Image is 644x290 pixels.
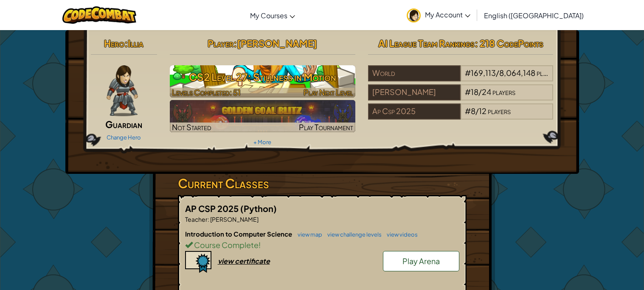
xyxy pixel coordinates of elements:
span: Introduction to Computer Science [185,230,293,238]
span: : [124,37,128,49]
a: Ap Csp 2025#8/12players [368,112,554,121]
a: Change Hero [107,134,141,141]
span: [PERSON_NAME] [209,215,259,223]
span: players [488,106,511,116]
span: My Courses [250,11,287,20]
a: view certificate [185,257,270,265]
span: : [233,37,237,49]
span: Play Next Level [304,87,353,97]
div: view certificate [218,257,270,265]
span: 8 [471,106,475,116]
span: Play Arena [402,256,440,266]
span: AP CSP 2025 [185,203,240,214]
span: players [537,68,560,78]
a: + More [253,139,271,145]
span: Play Tournament [299,122,353,132]
span: 12 [479,106,487,116]
h3: CS2 Level 27: Stillness in Motion [170,67,355,86]
a: Not StartedPlay Tournament [170,100,355,132]
span: AI League Team Rankings [378,37,475,49]
img: CodeCombat logo [62,6,137,24]
img: CS2 Level 27: Stillness in Motion [170,65,355,98]
span: / [478,87,482,97]
span: # [465,68,471,78]
span: : 218 CodePoints [475,37,543,49]
span: # [465,87,471,97]
span: / [475,106,479,116]
span: 24 [482,87,491,97]
span: Player [208,37,233,49]
img: avatar [407,8,421,22]
a: view videos [382,231,418,238]
span: 18 [471,87,478,97]
img: Golden Goal [170,100,355,132]
img: certificate-icon.png [185,251,211,273]
span: (Python) [240,203,277,214]
span: [PERSON_NAME] [237,37,317,49]
span: ! [259,240,261,250]
a: Play Next Level [170,65,355,98]
span: 8,064,148 [499,68,535,78]
span: : [208,215,209,223]
span: 169,113 [471,68,496,78]
a: My Courses [246,4,299,27]
a: view challenge levels [323,231,382,238]
a: World#169,113/8,064,148players [368,73,554,83]
span: Teacher [185,215,208,223]
div: Ap Csp 2025 [368,103,461,120]
a: view map [293,231,322,238]
span: My Account [425,10,470,19]
img: guardian-pose.png [107,65,138,116]
span: Illia [128,37,143,49]
span: Hero [104,37,124,49]
div: [PERSON_NAME] [368,84,461,100]
div: World [368,65,461,81]
span: Course Complete [193,240,259,250]
a: My Account [402,2,475,28]
span: # [465,106,471,116]
span: Not Started [172,122,211,132]
span: English ([GEOGRAPHIC_DATA]) [484,11,584,20]
span: Levels Completed: 51 [172,87,241,97]
span: Guardian [105,118,142,130]
a: [PERSON_NAME]#18/24players [368,92,554,102]
span: / [496,68,499,78]
span: players [492,87,515,97]
h3: Current Classes [178,174,467,193]
a: English ([GEOGRAPHIC_DATA]) [480,4,588,27]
